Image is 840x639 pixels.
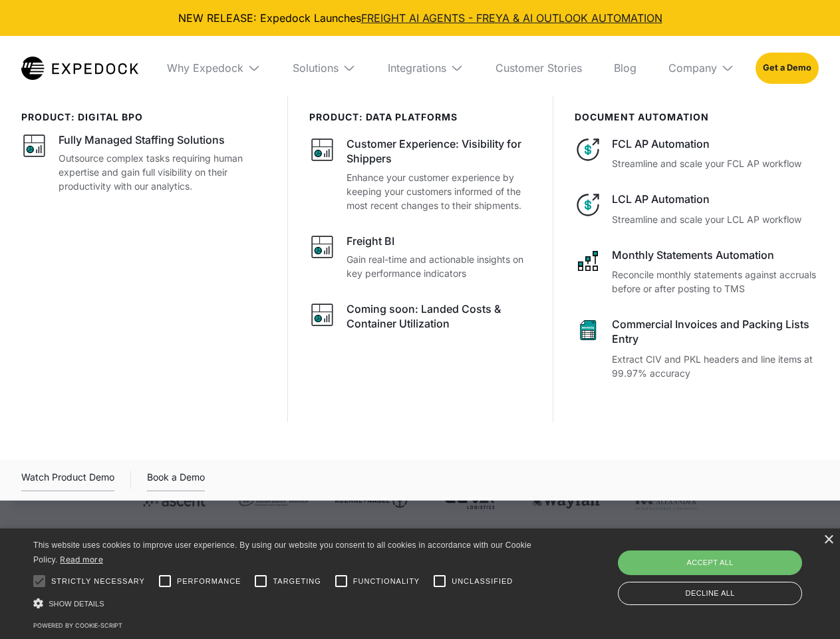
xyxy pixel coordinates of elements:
[309,302,336,328] img: graph icon
[347,234,394,248] div: Freight BI
[388,61,446,75] div: Integrations
[309,112,532,123] div: PRODUCT: data platforms
[33,622,122,629] a: Powered by cookie-script
[21,469,114,491] div: Watch Product Demo
[21,132,48,159] img: graph icon
[612,268,819,296] p: Reconcile monthly statements against accruals before or after posting to TMS
[282,36,366,100] div: Solutions
[575,136,601,163] img: dollar icon
[293,61,339,75] div: Solutions
[309,136,532,212] a: graph iconCustomer Experience: Visibility for ShippersEnhance your customer experience by keeping...
[309,234,336,260] img: graph icon
[756,53,819,83] a: Get a Demo
[361,11,662,25] a: FREIGHT AI AGENTS - FREYA & AI OUTLOOK AUTOMATION
[309,302,532,335] a: graph iconComing soon: Landed Costs & Container Utilization
[347,302,532,331] div: Coming soon: Landed Costs & Container Utilization
[21,112,266,123] div: product: digital bpo
[21,132,266,193] a: graph iconFully Managed Staffing SolutionsOutsource complex tasks requiring human expertise and g...
[21,469,114,491] a: open lightbox
[612,136,819,151] div: FCL AP Automation
[177,576,241,587] span: Performance
[11,11,829,25] div: NEW RELEASE: Expedock Launches
[273,576,321,587] span: Targeting
[59,132,225,147] div: Fully Managed Staffing Solutions
[347,252,532,280] p: Gain real-time and actionable insights on key performance indicators
[59,151,266,193] p: Outsource complex tasks requiring human expertise and gain full visibility on their productivity ...
[60,554,103,564] a: Read more
[619,495,840,639] iframe: Chat Widget
[612,352,819,380] p: Extract CIV and PKL headers and line items at 99.97% accuracy
[575,192,819,226] a: dollar iconLCL AP AutomationStreamline and scale your LCL AP workflow
[658,36,745,100] div: Company
[485,36,593,100] a: Customer Stories
[452,576,513,587] span: Unclassified
[575,248,819,296] a: network like iconMonthly Statements AutomationReconcile monthly statements against accruals befor...
[51,576,145,587] span: Strictly necessary
[347,136,532,166] div: Customer Experience: Visibility for Shippers
[49,600,104,608] span: Show details
[603,36,647,100] a: Blog
[612,317,819,347] div: Commercial Invoices and Packing Lists Entry
[575,248,601,274] img: network like icon
[575,317,601,343] img: sheet icon
[309,234,532,280] a: graph iconFreight BIGain real-time and actionable insights on key performance indicators
[612,248,819,262] div: Monthly Statements Automation
[167,61,243,75] div: Why Expedock
[147,469,205,491] a: Book a Demo
[612,156,819,170] p: Streamline and scale your FCL AP workflow
[353,576,420,587] span: Functionality
[377,36,474,100] div: Integrations
[575,136,819,170] a: dollar iconFCL AP AutomationStreamline and scale your FCL AP workflow
[33,596,536,610] div: Show details
[575,317,819,380] a: sheet iconCommercial Invoices and Packing Lists EntryExtract CIV and PKL headers and line items a...
[309,136,336,163] img: graph icon
[575,112,819,123] div: document automation
[33,540,531,565] span: This website uses cookies to improve user experience. By using our website you consent to all coo...
[668,61,717,75] div: Company
[347,170,532,212] p: Enhance your customer experience by keeping your customers informed of the most recent changes to...
[575,192,601,218] img: dollar icon
[156,36,271,100] div: Why Expedock
[612,212,819,226] p: Streamline and scale your LCL AP workflow
[612,192,819,206] div: LCL AP Automation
